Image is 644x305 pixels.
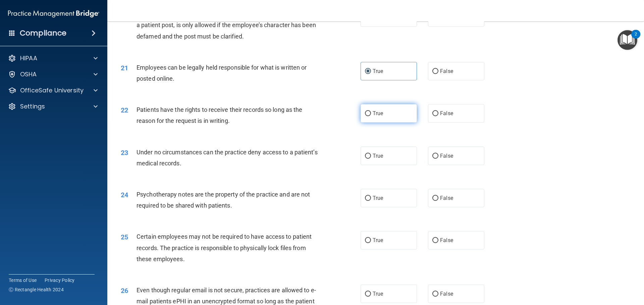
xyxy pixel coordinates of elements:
[373,153,383,159] span: True
[121,64,128,72] span: 21
[373,195,383,201] span: True
[137,149,318,167] span: Under no circumstances can the practice deny access to a patient’s medical records.
[20,28,66,38] h4: Compliance
[440,195,453,201] span: False
[440,291,453,297] span: False
[137,10,316,40] span: Retaliation on the companies social media sites to an employee or a patient post, is only allowed...
[121,106,128,114] span: 22
[137,64,307,82] span: Employees can be legally held responsible for what is written or posted online.
[373,237,383,243] span: True
[365,196,371,201] input: True
[432,196,438,201] input: False
[20,102,45,110] p: Settings
[440,68,453,74] span: False
[432,111,438,116] input: False
[432,238,438,243] input: False
[373,68,383,74] span: True
[365,154,371,159] input: True
[8,86,98,94] a: OfficeSafe University
[121,149,128,157] span: 23
[121,191,128,199] span: 24
[432,292,438,297] input: False
[8,102,98,110] a: Settings
[365,238,371,243] input: True
[635,34,637,43] div: 2
[8,70,98,78] a: OSHA
[365,69,371,74] input: True
[440,153,453,159] span: False
[20,86,84,94] p: OfficeSafe University
[45,277,75,284] a: Privacy Policy
[440,237,453,243] span: False
[9,286,64,293] span: Ⓒ Rectangle Health 2024
[440,110,453,117] span: False
[8,7,99,20] img: PMB logo
[373,110,383,117] span: True
[137,191,310,209] span: Psychotherapy notes are the property of the practice and are not required to be shared with patie...
[373,291,383,297] span: True
[121,287,128,295] span: 26
[9,277,37,284] a: Terms of Use
[365,292,371,297] input: True
[20,70,37,78] p: OSHA
[8,54,98,62] a: HIPAA
[432,154,438,159] input: False
[137,106,302,124] span: Patients have the rights to receive their records so long as the reason for the request is in wri...
[432,69,438,74] input: False
[137,233,312,262] span: Certain employees may not be required to have access to patient records. The practice is responsi...
[528,257,636,284] iframe: Drift Widget Chat Controller
[20,54,37,62] p: HIPAA
[121,233,128,241] span: 25
[365,111,371,116] input: True
[618,30,637,50] button: Open Resource Center, 2 new notifications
